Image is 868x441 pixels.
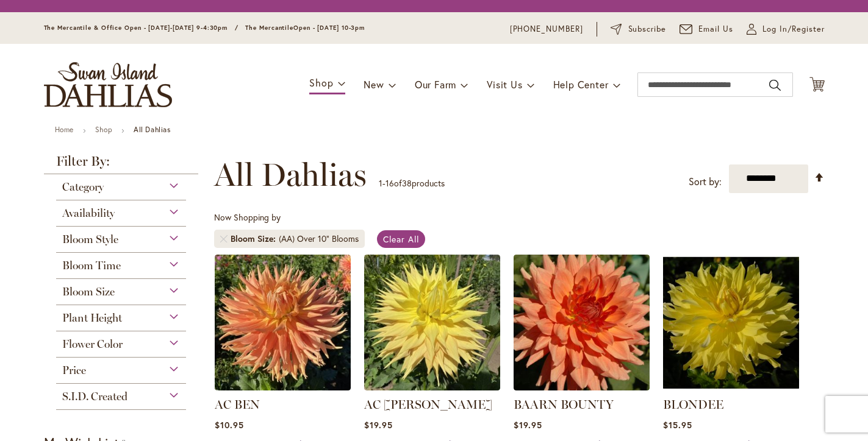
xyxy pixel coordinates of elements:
[215,255,351,390] img: AC BEN
[514,381,650,393] a: Baarn Bounty
[762,23,825,35] span: Log In/Register
[214,211,281,223] span: Now Shopping by
[698,23,733,35] span: Email Us
[62,180,104,194] span: Category
[44,24,294,32] span: The Mercantile & Office Open - [DATE]-[DATE] 9-4:30pm / The Mercantile
[309,76,333,89] span: Shop
[386,177,394,189] span: 16
[383,233,419,245] span: Clear All
[747,23,825,35] a: Log In/Register
[44,155,199,174] strong: Filter By:
[62,337,123,351] span: Flower Color
[689,171,722,193] label: Sort by:
[44,62,172,107] a: store logo
[415,78,456,91] span: Our Farm
[215,419,244,431] span: $10.95
[215,397,260,412] a: AC BEN
[62,364,86,377] span: Price
[293,24,365,32] span: Open - [DATE] 10-3pm
[95,125,112,134] a: Shop
[514,419,542,431] span: $19.95
[663,419,692,431] span: $15.95
[279,233,359,245] div: (AA) Over 10" Blooms
[55,125,74,134] a: Home
[611,23,666,35] a: Subscribe
[514,397,614,412] a: BAARN BOUNTY
[62,206,115,220] span: Availability
[680,23,733,35] a: Email Us
[231,233,279,245] span: Bloom Size
[214,157,367,193] span: All Dahlias
[62,311,122,325] span: Plant Height
[379,177,382,189] span: 1
[62,233,118,246] span: Bloom Style
[514,255,650,390] img: Baarn Bounty
[402,177,412,189] span: 38
[663,397,723,412] a: BLONDEE
[510,23,584,35] a: [PHONE_NUMBER]
[364,397,492,412] a: AC [PERSON_NAME]
[628,23,667,35] span: Subscribe
[364,78,384,91] span: New
[769,76,780,95] button: Search
[134,125,171,134] strong: All Dahlias
[215,381,351,393] a: AC BEN
[62,259,121,272] span: Bloom Time
[663,381,799,393] a: Blondee
[220,235,228,242] a: Remove Bloom Size (AA) Over 10" Blooms
[379,174,445,193] p: - of products
[364,255,500,390] img: AC Jeri
[364,381,500,393] a: AC Jeri
[377,230,425,248] a: Clear All
[62,285,115,298] span: Bloom Size
[663,255,799,390] img: Blondee
[487,78,522,91] span: Visit Us
[62,390,127,403] span: S.I.D. Created
[364,419,393,431] span: $19.95
[553,78,609,91] span: Help Center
